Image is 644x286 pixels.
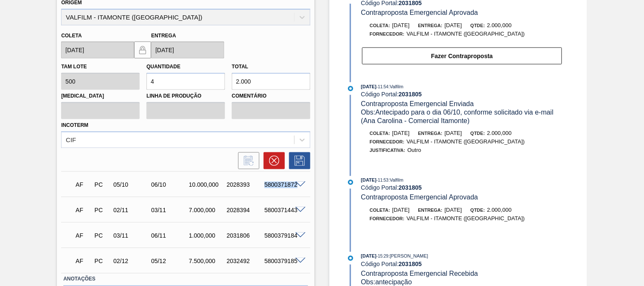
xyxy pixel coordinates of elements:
[61,122,88,128] label: Incoterm
[348,256,353,261] img: atual
[377,84,388,89] span: - 11:54
[187,233,228,239] div: 1.000,000
[232,64,248,70] label: Total
[73,201,92,220] div: Aguardando Faturamento
[399,185,422,191] strong: 2031805
[134,42,151,59] button: locked
[146,90,225,102] label: Linha de Produção
[377,178,388,183] span: - 11:53
[370,216,405,222] span: Fornecedor:
[470,23,485,28] span: Qtde:
[370,208,390,213] span: Coleta:
[187,207,228,214] div: 7.000,000
[392,130,410,137] span: [DATE]
[93,207,111,214] div: Pedido de Compra
[138,45,148,55] img: locked
[151,42,224,59] input: dd/mm/yyyy
[392,22,410,28] span: [DATE]
[93,182,111,188] div: Pedido de Compra
[361,270,478,278] span: Contraproposta Emergencial Recebida
[63,273,308,286] label: Anotações
[361,100,474,107] span: Contraproposta Emergencial Enviada
[444,130,462,137] span: [DATE]
[407,139,525,145] span: VALFILM - ITAMONTE ([GEOGRAPHIC_DATA])
[187,258,228,265] div: 7.500,000
[487,22,512,28] span: 2.000,000
[225,233,266,239] div: 2031806
[377,254,388,259] span: - 15:29
[66,136,76,143] div: CIF
[370,148,405,153] span: Justificativa:
[361,178,377,183] span: [DATE]
[151,33,176,39] label: Entrega
[76,258,90,265] p: AF
[470,208,485,213] span: Qtde:
[93,258,111,265] div: Pedido de Compra
[225,258,266,265] div: 2032492
[76,182,90,188] p: AF
[73,176,92,194] div: Aguardando Faturamento
[111,182,153,188] div: 05/10/2025
[111,207,153,214] div: 02/11/2025
[149,207,191,214] div: 03/11/2025
[73,252,92,271] div: Aguardando Faturamento
[348,180,353,185] img: atual
[73,227,92,245] div: Aguardando Faturamento
[61,90,140,102] label: [MEDICAL_DATA]
[149,258,191,265] div: 05/12/2025
[487,130,512,137] span: 2.000,000
[262,258,304,265] div: 5800379185
[262,182,304,188] div: 5800371872
[149,233,191,239] div: 06/11/2025
[361,9,478,16] span: Contraproposta Emergencial Aprovada
[111,233,153,239] div: 03/11/2025
[418,208,442,213] span: Entrega:
[392,207,410,213] span: [DATE]
[361,194,478,201] span: Contraproposta Emergencial Aprovada
[444,22,462,28] span: [DATE]
[61,42,134,59] input: dd/mm/yyyy
[111,258,153,265] div: 02/12/2025
[418,131,442,136] span: Entrega:
[370,23,390,28] span: Coleta:
[388,254,428,259] span: : [PERSON_NAME]
[361,279,412,286] span: Obs: antecipação
[470,131,485,136] span: Qtde:
[370,131,390,136] span: Coleta:
[187,182,228,188] div: 10.000,000
[361,261,563,268] div: Código Portal:
[93,233,111,239] div: Pedido de Compra
[444,207,462,213] span: [DATE]
[348,86,353,91] img: atual
[285,152,310,169] div: Salvar Pedido
[149,182,191,188] div: 06/10/2025
[234,152,259,169] div: Informar alteração no pedido
[370,31,405,36] span: Fornecedor:
[418,23,442,28] span: Entrega:
[361,109,556,124] span: Obs: Antecipado para o dia 06/10, conforme solicitado via e-mail (Ana Carolina - Comercial Itamonte)
[399,261,422,268] strong: 2031805
[388,178,403,183] span: : Valfilm
[262,207,304,214] div: 5800371443
[362,48,562,64] button: Fazer Contraproposta
[388,84,403,89] span: : Valfilm
[259,152,285,169] div: Cancelar pedido
[61,33,82,39] label: Coleta
[225,207,266,214] div: 2028394
[232,90,310,102] label: Comentário
[146,64,180,70] label: Quantidade
[361,84,377,89] span: [DATE]
[225,182,266,188] div: 2028393
[76,233,90,239] p: AF
[262,233,304,239] div: 5800379184
[407,216,525,222] span: VALFILM - ITAMONTE ([GEOGRAPHIC_DATA])
[399,91,422,98] strong: 2031805
[408,147,422,154] span: Outro
[61,64,87,70] label: Tam lote
[370,140,405,145] span: Fornecedor:
[361,254,377,259] span: [DATE]
[487,207,512,213] span: 2.000,000
[361,91,563,98] div: Código Portal:
[76,207,90,214] p: AF
[361,185,563,191] div: Código Portal:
